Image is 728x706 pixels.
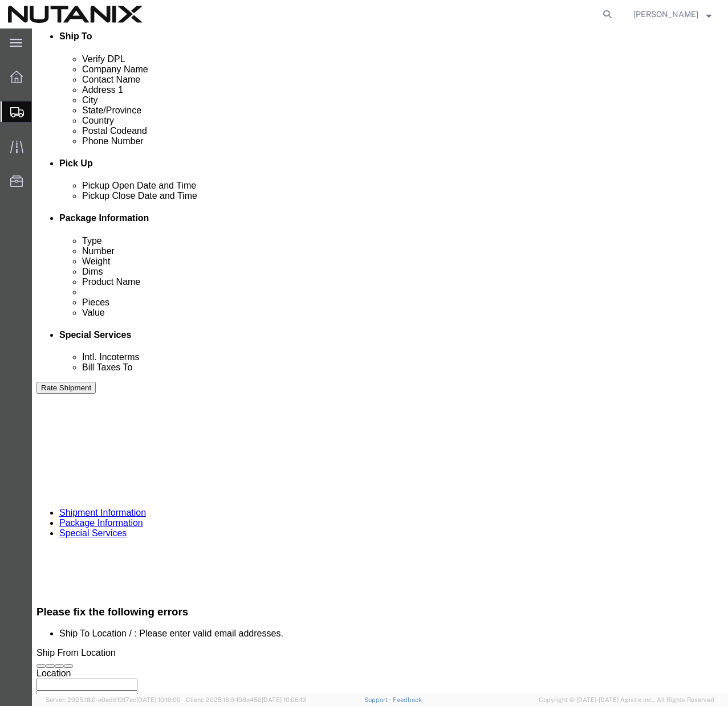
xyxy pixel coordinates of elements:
[262,696,306,703] span: [DATE] 10:06:13
[633,8,698,21] span: Joseph Walden
[136,696,181,703] span: [DATE] 10:10:00
[46,696,181,703] span: Server: 2025.18.0-a0edd1917ac
[186,696,306,703] span: Client: 2025.18.0-198a450
[539,695,714,705] span: Copyright © [DATE]-[DATE] Agistix Inc., All Rights Reserved
[8,6,143,23] img: logo
[32,28,728,694] iframe: FS Legacy Container
[633,7,712,21] button: [PERSON_NAME]
[364,696,393,703] a: Support
[393,696,422,703] a: Feedback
